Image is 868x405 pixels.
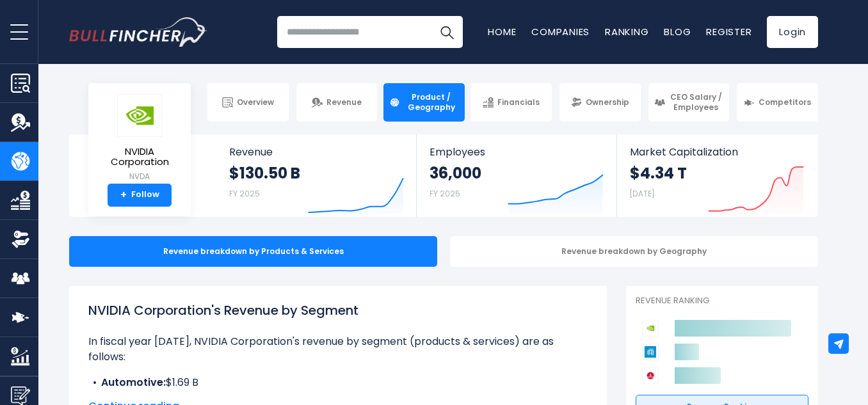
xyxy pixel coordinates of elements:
a: Home [488,25,516,38]
span: Overview [237,97,274,107]
a: NVIDIA Corporation NVDA [98,93,181,184]
span: Financials [497,97,540,107]
span: Ownership [586,97,629,107]
a: Employees 36,000 FY 2025 [417,134,616,217]
img: Ownership [11,230,30,249]
span: Market Capitalization [630,146,804,158]
a: Revenue $130.50 B FY 2025 [216,134,417,217]
h1: NVIDIA Corporation's Revenue by Segment [88,301,588,320]
a: Go to homepage [69,17,207,47]
li: $1.69 B [88,375,588,390]
a: Ranking [605,25,648,38]
strong: $4.34 T [630,163,687,183]
a: Companies [531,25,590,38]
span: Employees [430,146,603,158]
a: Overview [207,83,289,122]
img: Broadcom competitors logo [642,367,659,384]
a: Ownership [559,83,641,122]
p: In fiscal year [DATE], NVIDIA Corporation's revenue by segment (products & services) are as follows: [88,334,588,365]
a: Blog [664,25,691,38]
span: NVIDIA Corporation [99,147,181,168]
span: Revenue [229,146,404,158]
a: Financials [470,83,552,122]
img: Applied Materials competitors logo [642,344,659,360]
a: Competitors [737,83,818,122]
small: FY 2025 [430,188,460,199]
small: [DATE] [630,188,654,199]
b: Automotive: [101,375,166,390]
div: Revenue breakdown by Geography [450,236,818,267]
a: Login [767,16,818,48]
p: Revenue Ranking [636,296,808,306]
small: FY 2025 [229,188,260,199]
a: Product / Geography [383,83,465,122]
img: NVIDIA Corporation competitors logo [642,320,659,337]
strong: + [120,189,127,201]
span: Competitors [759,97,811,107]
a: Revenue [296,83,378,122]
span: Product / Geography [404,92,459,112]
button: Search [431,16,463,48]
span: CEO Salary / Employees [669,92,724,112]
a: Register [706,25,751,38]
div: Revenue breakdown by Products & Services [69,236,437,267]
small: NVDA [99,171,181,182]
a: Market Capitalization $4.34 T [DATE] [617,134,817,217]
img: Bullfincher logo [69,17,207,47]
strong: 36,000 [430,163,481,183]
span: Revenue [326,97,362,107]
strong: $130.50 B [229,163,300,183]
a: +Follow [108,184,172,207]
a: CEO Salary / Employees [648,83,730,122]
